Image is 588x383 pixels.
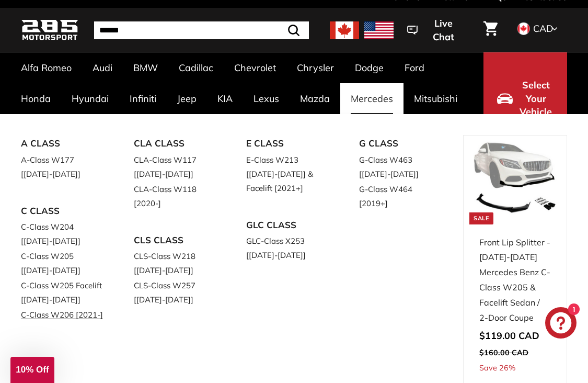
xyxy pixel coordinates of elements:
[10,52,82,83] a: Alfa Romeo
[403,83,468,114] a: Mitsubishi
[134,135,217,152] a: CLA CLASS
[359,152,443,182] a: G-Class W463 [[DATE]-[DATE]]
[344,52,394,83] a: Dodge
[246,217,330,234] a: GLC CLASS
[394,52,435,83] a: Ford
[473,139,558,224] img: front lip mercedes w205
[394,10,477,50] button: Live Chat
[21,202,105,220] a: C CLASS
[10,83,61,114] a: Honda
[477,13,504,48] a: Cart
[359,135,443,152] a: G CLASS
[21,307,105,322] a: C-Class W206 [2021-]
[479,330,539,342] span: $119.00 CAD
[168,52,224,83] a: Cadillac
[243,83,290,114] a: Lexus
[123,52,168,83] a: BMW
[207,83,243,114] a: KIA
[483,52,567,145] button: Select Your Vehicle
[119,83,167,114] a: Infiniti
[134,232,217,249] a: CLS CLASS
[533,22,553,35] span: CAD
[286,52,344,83] a: Chrysler
[21,219,105,249] a: C-Class W204 [[DATE]-[DATE]]
[167,83,207,114] a: Jeep
[134,182,217,211] a: CLA-Class W118 [2020-]
[82,52,123,83] a: Audi
[16,365,49,375] span: 10% Off
[21,278,105,307] a: C-Class W205 Facelift [[DATE]-[DATE]]
[340,83,403,114] a: Mercedes
[423,17,464,43] span: Live Chat
[290,83,340,114] a: Mazda
[134,249,217,278] a: CLS-Class W218 [[DATE]-[DATE]]
[10,357,54,383] div: 10% Off
[21,18,78,42] img: Logo_285_Motorsport_areodynamics_components
[134,278,217,307] a: CLS-Class W257 [[DATE]-[DATE]]
[21,135,105,152] a: A CLASS
[21,249,105,278] a: C-Class W205 [[DATE]-[DATE]]
[246,233,330,263] a: GLC-Class X253 [[DATE]-[DATE]]
[21,152,105,182] a: A-Class W177 [[DATE]-[DATE]]
[246,135,330,152] a: E CLASS
[469,212,493,224] div: Sale
[359,182,443,211] a: G-Class W464 [2019+]
[224,52,286,83] a: Chevrolet
[479,362,515,375] span: Save 26%
[479,348,528,357] span: $160.00 CAD
[61,83,119,114] a: Hyundai
[479,235,551,325] div: Front Lip Splitter - [DATE]-[DATE] Mercedes Benz C-Class W205 & Facelift Sedan / 2-Door Coupe
[542,307,580,341] inbox-online-store-chat: Shopify online store chat
[134,152,217,182] a: CLA-Class W117 [[DATE]-[DATE]]
[94,21,309,39] input: Search
[518,78,554,119] span: Select Your Vehicle
[246,152,330,196] a: E-Class W213 [[DATE]-[DATE]] & Facelift [2021+]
